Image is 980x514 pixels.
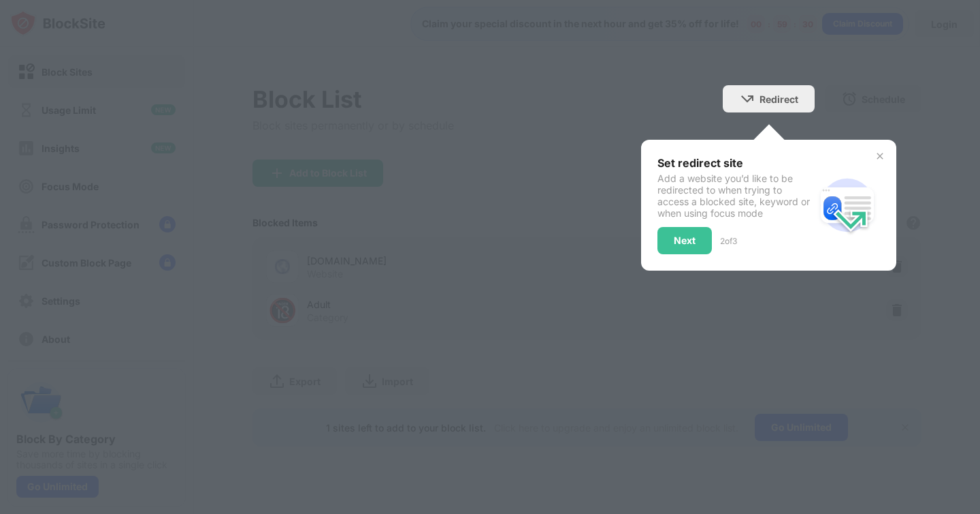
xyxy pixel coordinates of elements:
[674,235,696,246] div: Next
[657,172,815,219] div: Add a website you’d like to be redirected to when trying to access a blocked site, keyword or whe...
[875,151,885,162] img: x-button.svg
[720,236,737,246] div: 2 of 3
[759,93,798,105] div: Redirect
[815,172,880,238] img: redirect.svg
[657,156,815,170] div: Set redirect site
